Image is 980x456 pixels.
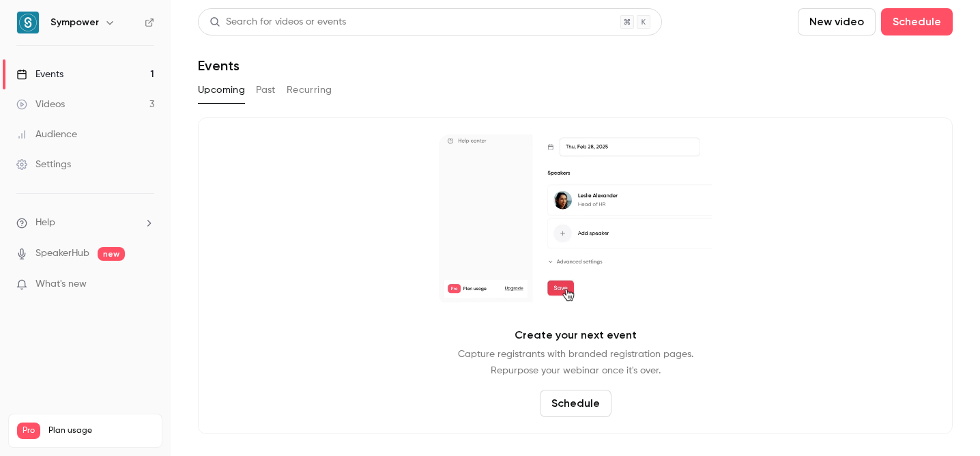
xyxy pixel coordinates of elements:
[138,279,154,291] iframe: Noticeable Trigger
[51,16,99,29] h6: Sympower
[98,247,125,261] span: new
[798,8,876,35] button: New video
[287,79,332,101] button: Recurring
[515,327,637,343] p: Create your next event
[48,425,154,436] span: Plan usage
[16,98,65,111] div: Videos
[16,68,63,81] div: Events
[17,423,40,439] span: Pro
[16,216,154,230] li: help-dropdown-opener
[881,8,953,35] button: Schedule
[458,346,693,379] p: Capture registrants with branded registration pages. Repurpose your webinar once it's over.
[198,57,240,74] h1: Events
[17,12,39,33] img: Sympower
[16,158,71,171] div: Settings
[256,79,276,101] button: Past
[210,15,346,29] div: Search for videos or events
[540,390,611,417] button: Schedule
[35,277,87,291] span: What's new
[35,216,55,230] span: Help
[35,246,89,261] a: SpeakerHub
[198,79,245,101] button: Upcoming
[16,128,77,141] div: Audience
